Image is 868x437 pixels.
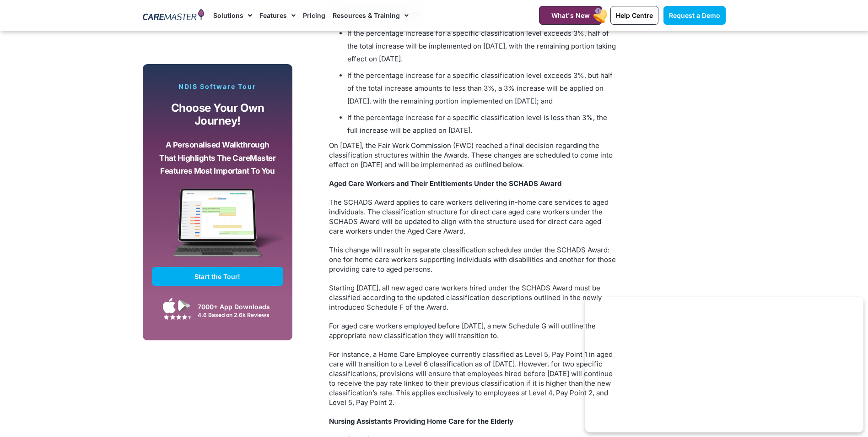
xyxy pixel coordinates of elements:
[347,69,617,108] li: If the percentage increase for a specific classification level exceeds 3%, but half of the total ...
[610,6,658,25] a: Help Centre
[539,6,602,25] a: What's New
[616,11,653,19] span: Help Centre
[198,311,279,318] div: 4.6 Based on 2.6k Reviews
[347,27,617,66] li: If the percentage increase for a specific classification level exceeds 3%, half of the total incr...
[329,283,617,312] p: Starting [DATE], all new aged care workers hired under the SCHADS Award must be classified accord...
[163,314,191,320] img: Google Play Store App Review Stars
[329,245,617,274] p: This change will result in separate classification schedules under the SCHADS Award: one for home...
[663,6,726,25] a: Request a Demo
[329,141,617,169] p: On [DATE], the Fair Work Commission (FWC) reached a final decision regarding the classification s...
[178,299,191,312] img: Google Play App Icon
[163,298,176,313] img: Apple App Store Icon
[159,102,277,128] p: Choose your own journey!
[329,350,617,407] p: For instance, a Home Care Employee currently classified as Level 5, Pay Point 1 in aged care will...
[329,321,617,340] p: For aged care workers employed before [DATE], a new Schedule G will outline the appropriate new c...
[329,197,617,236] p: The SCHADS Award applies to care workers delivering in-home care services to aged individuals. Th...
[551,11,590,19] span: What's New
[152,267,284,286] a: Start the Tour!
[159,138,277,178] p: A personalised walkthrough that highlights the CareMaster features most important to you
[329,179,561,188] strong: Aged Care Workers and Their Entitlements Under the SCHADS Award
[152,188,284,267] img: CareMaster Software Mockup on Screen
[347,111,617,137] li: If the percentage increase for a specific classification level is less than 3%, the full increase...
[198,302,279,311] div: 7000+ App Downloads
[143,9,205,22] img: CareMaster Logo
[194,273,240,280] span: Start the Tour!
[669,11,720,19] span: Request a Demo
[585,297,863,432] iframe: Popup CTA
[152,82,284,91] p: NDIS Software Tour
[329,417,513,426] strong: Nursing Assistants Providing Home Care for the Elderly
